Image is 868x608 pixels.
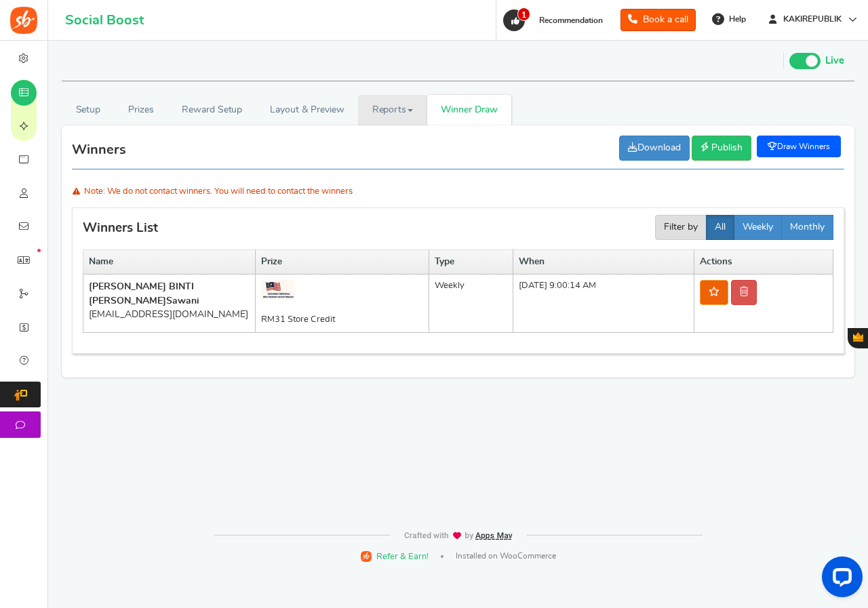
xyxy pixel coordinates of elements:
[700,257,732,266] b: Actions
[700,280,728,305] a: Publish
[502,9,610,31] a: 1 Recommendation
[853,332,863,342] span: Gratisfaction
[166,296,199,306] span: Sawani
[89,257,113,266] b: Name
[711,143,743,153] span: Publish
[781,215,833,240] button: Monthly
[539,16,603,24] span: Recommendation
[83,215,158,243] h3: Winners List
[441,103,497,117] span: Winner Draw
[89,308,250,321] div: [EMAIL_ADDRESS][DOMAIN_NAME]
[726,14,746,25] span: Help
[65,13,144,28] h1: Social Boost
[757,136,841,157] a: Draw Winners
[513,275,694,333] td: [DATE] 9:00:14 AM
[456,550,556,562] span: Installed on WooCommerce
[441,555,443,558] span: |
[655,215,707,240] button: Filter by
[115,95,168,125] a: Prizes
[361,550,429,563] a: Refer & Earn!
[429,275,513,333] td: weekly
[620,9,696,31] a: Book a call
[256,95,358,125] a: Layout & Preview
[37,249,41,252] em: New
[517,7,530,21] span: 1
[358,95,427,125] a: Reports
[261,257,282,266] b: Prize
[848,328,868,348] button: Gratisfaction
[403,531,513,540] img: img-footer.webp
[778,14,847,25] span: KAKIREPUBLIK
[10,7,37,34] img: Social Boost
[72,183,844,201] div: Note: We do not contact winners. You will need to contact the winners
[707,8,753,30] a: Help
[811,551,868,608] iframe: LiveChat chat widget
[519,257,545,266] b: When
[825,54,844,68] span: Live
[62,95,115,125] a: Setup
[706,215,734,240] button: All
[619,136,690,161] a: Download
[734,215,782,240] button: Weekly
[167,95,256,125] a: Reward Setup
[435,257,454,266] b: Type
[72,142,126,157] h3: Winners
[89,282,199,306] b: [PERSON_NAME] BINTI [PERSON_NAME]
[256,275,429,333] td: RM31 Store Credit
